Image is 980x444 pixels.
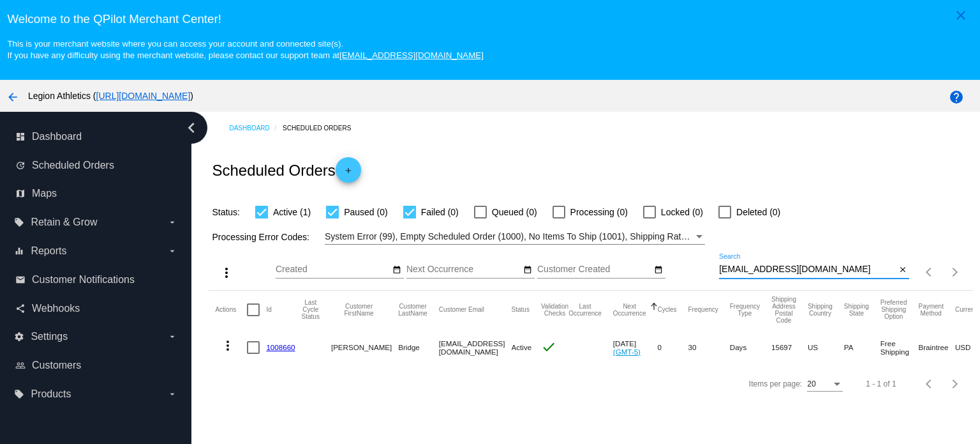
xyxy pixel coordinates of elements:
[15,188,26,199] i: map
[439,306,484,314] button: Change sorting for CustomerEmail
[302,299,320,320] button: Change sorting for LastProcessingCycleId
[276,264,390,275] input: Created
[32,303,80,314] span: Webhooks
[32,131,82,142] span: Dashboard
[421,204,459,220] span: Failed (0)
[15,160,26,171] i: update
[654,265,663,275] mat-icon: date_range
[398,329,439,366] mat-cell: Bridge
[167,246,177,256] i: arrow_drop_down
[688,306,718,314] button: Change sorting for Frequency
[14,332,24,342] i: settings
[749,379,802,388] div: Items per page:
[167,332,177,342] i: arrow_drop_down
[896,263,909,277] button: Clear
[949,89,964,105] mat-icon: help
[31,245,66,257] span: Reports
[5,89,20,105] mat-icon: arrow_back
[771,329,808,366] mat-cell: 15697
[439,329,512,366] mat-cell: [EMAIL_ADDRESS][DOMAIN_NAME]
[325,229,705,245] mat-select: Filter by Processing Error Codes
[406,264,521,275] input: Next Occurrence
[953,8,969,23] mat-icon: close
[771,296,796,324] button: Change sorting for ShippingPostcode
[167,389,177,399] i: arrow_drop_down
[898,265,907,275] mat-icon: close
[229,118,283,138] a: Dashboard
[613,303,646,317] button: Change sorting for NextOccurrenceUtc
[844,329,880,366] mat-cell: PA
[537,264,652,275] input: Customer Created
[15,183,177,204] a: map Maps
[266,306,271,314] button: Change sorting for Id
[331,329,398,366] mat-cell: [PERSON_NAME]
[339,50,484,60] a: [EMAIL_ADDRESS][DOMAIN_NAME]
[917,371,942,397] button: Previous page
[866,379,896,388] div: 1 - 1 of 1
[212,232,309,242] span: Processing Error Codes:
[808,303,833,317] button: Change sorting for ShippingCountry
[807,380,843,389] mat-select: Items per page:
[32,360,81,371] span: Customers
[613,348,641,356] a: (GMT-5)
[658,329,688,366] mat-cell: 0
[392,265,401,275] mat-icon: date_range
[512,343,532,351] span: Active
[719,264,896,275] input: Search
[568,303,602,317] button: Change sorting for LastOccurrenceUtc
[15,355,177,376] a: people_outline Customers
[273,204,311,220] span: Active (1)
[613,329,658,366] mat-cell: [DATE]
[32,188,57,199] span: Maps
[7,39,483,60] small: This is your merchant website where you can access your account and connected site(s). If you hav...
[398,303,427,317] button: Change sorting for CustomerLastName
[283,118,362,138] a: Scheduled Orders
[512,306,530,314] button: Change sorting for Status
[541,291,568,329] mat-header-cell: Validation Checks
[31,388,71,400] span: Products
[918,303,943,317] button: Change sorting for PaymentMethod.Type
[15,298,177,319] a: share Webhooks
[96,91,191,101] a: [URL][DOMAIN_NAME]
[541,339,556,355] mat-icon: check
[15,360,26,371] i: people_outline
[215,291,247,329] mat-header-cell: Actions
[32,274,135,286] span: Customer Notifications
[730,329,771,366] mat-cell: Days
[808,329,844,366] mat-cell: US
[331,303,387,317] button: Change sorting for CustomerFirstName
[7,12,972,26] h3: Welcome to the QPilot Merchant Center!
[14,246,24,256] i: equalizer
[266,343,295,351] a: 1008660
[344,204,387,220] span: Paused (0)
[15,155,177,176] a: update Scheduled Orders
[212,157,360,183] h2: Scheduled Orders
[15,303,26,314] i: share
[212,207,240,217] span: Status:
[14,389,24,399] i: local_offer
[220,338,235,353] mat-icon: more_vert
[880,329,919,366] mat-cell: Free Shipping
[844,303,869,317] button: Change sorting for ShippingState
[181,118,202,138] i: chevron_left
[942,371,968,397] button: Next page
[28,91,193,101] span: Legion Athletics ( )
[14,217,24,227] i: local_offer
[730,303,760,317] button: Change sorting for FrequencyType
[167,217,177,227] i: arrow_drop_down
[736,204,780,220] span: Deleted (0)
[661,204,703,220] span: Locked (0)
[31,331,68,342] span: Settings
[15,126,177,147] a: dashboard Dashboard
[880,299,907,320] button: Change sorting for PreferredShippingOption
[15,270,177,290] a: email Customer Notifications
[523,265,532,275] mat-icon: date_range
[15,275,26,285] i: email
[942,259,968,285] button: Next page
[918,329,954,366] mat-cell: Braintree
[492,204,537,220] span: Queued (0)
[219,265,234,280] mat-icon: more_vert
[32,160,114,171] span: Scheduled Orders
[570,204,628,220] span: Processing (0)
[688,329,730,366] mat-cell: 30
